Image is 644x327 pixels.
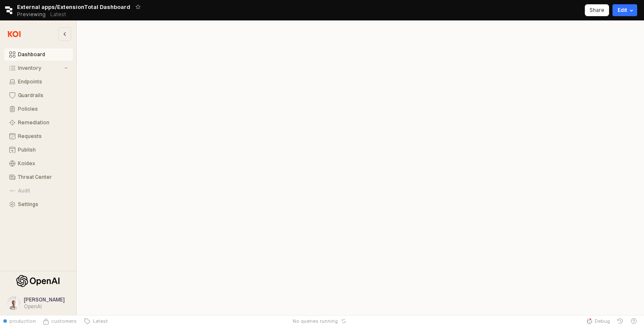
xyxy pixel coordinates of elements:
button: Koidex [4,158,73,169]
span: production [9,318,36,324]
button: Reset app state [339,318,348,324]
span: [PERSON_NAME] [24,296,65,303]
iframe: DashboardPage [77,20,644,315]
p: Share [589,7,604,14]
button: Remediation [4,117,73,129]
span: Debug [595,318,610,324]
button: Edit [612,4,637,16]
button: Publish [4,144,73,156]
button: History [613,315,627,327]
div: Threat Center [18,174,68,180]
div: Audit [18,188,68,194]
span: Previewing [17,10,46,19]
div: Guardrails [18,92,68,98]
button: Share app [585,4,609,16]
div: OpenAI [24,303,65,310]
span: Latest [90,318,108,324]
button: Help [627,315,641,327]
span: No queries running [293,318,338,324]
main: App Frame [77,20,644,315]
div: Remediation [18,120,68,126]
div: Policies [18,106,68,112]
div: Publish [18,147,68,153]
button: Guardrails [4,89,73,101]
button: Policies [4,103,73,115]
div: Inventory [18,65,63,71]
button: Endpoints [4,76,73,88]
div: Settings [18,201,68,207]
button: Inventory [4,62,73,74]
button: Settings [4,198,73,210]
div: Koidex [18,161,68,166]
button: Debug [583,315,613,327]
button: Threat Center [4,171,73,183]
button: Add app to favorites [134,3,142,11]
button: Latest [80,315,111,327]
button: Audit [4,185,73,197]
p: Latest [50,11,66,18]
button: Dashboard [4,49,73,60]
div: Previewing Latest [17,9,71,20]
button: Requests [4,130,73,142]
button: Releases and History [46,9,71,20]
button: Source Control [39,315,80,327]
span: customers [51,318,77,324]
div: Requests [18,133,68,139]
div: Dashboard [18,52,68,57]
div: Endpoints [18,79,68,85]
span: External apps/ExtensionTotal Dashboard [17,3,130,11]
